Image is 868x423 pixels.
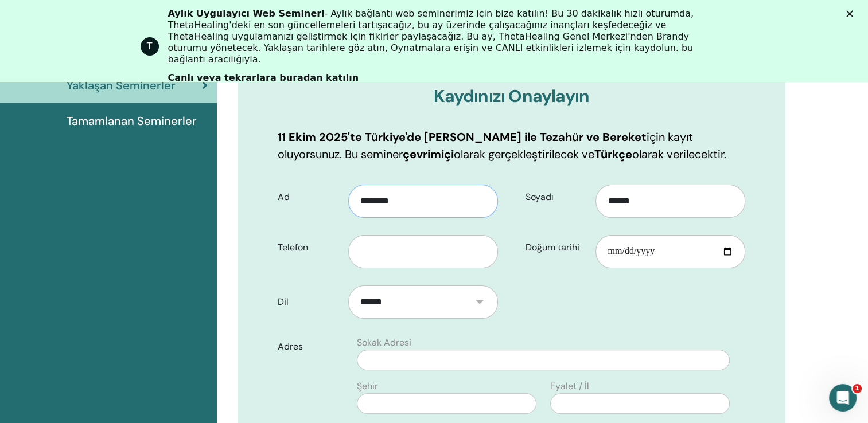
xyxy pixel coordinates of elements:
b: Türkiye'de [365,130,421,144]
label: Telefon [269,237,348,258]
div: ThetaHealing için profil resmi [141,37,159,56]
iframe: Intercom live chat [829,384,857,412]
label: Eyalet / İl [550,379,589,393]
div: Kapat [846,10,858,17]
b: [PERSON_NAME] ile Tezahür ve Bereket [424,130,647,144]
span: Yaklaşan Seminerler [67,77,176,94]
div: - Aylık bağlantı web seminerimiz için bize katılın! Bu 30 dakikalık hızlı oturumda, ThetaHealing'... [168,8,710,65]
label: Ad [269,186,348,208]
b: Aylık Uygulayıcı Web Semineri [168,8,325,19]
label: Soyadı [517,186,596,208]
b: çevrimiçi [403,147,454,162]
label: Adres [269,336,350,358]
b: 11 Ekim 2025'te [278,130,362,144]
b: Türkçe [594,147,632,162]
h3: Kaydınızı Onaylayın [278,86,745,107]
a: Canlı veya tekrarlara buradan katılın [168,72,359,85]
span: Tamamlanan Seminerler [67,112,197,130]
p: için kayıt oluyorsunuz. Bu seminer olarak gerçekleştirilecek ve olarak verilecektir. [278,128,745,163]
label: Şehir [357,379,378,393]
span: 1 [853,384,862,393]
label: Dil [269,291,348,313]
label: Sokak Adresi [357,336,411,350]
label: Doğum tarihi [517,237,596,258]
